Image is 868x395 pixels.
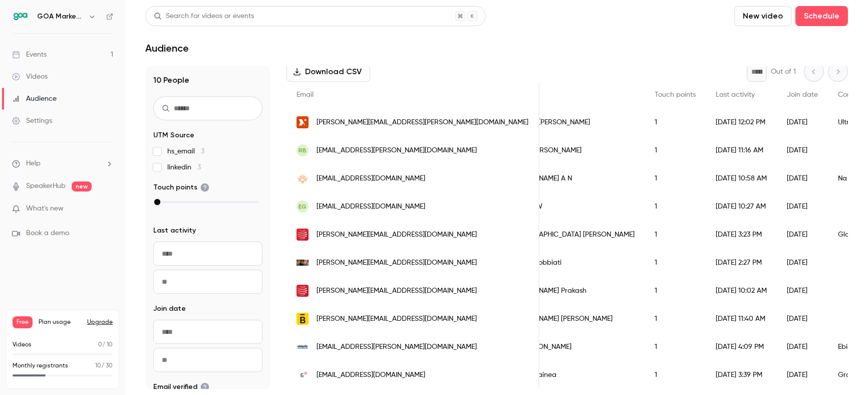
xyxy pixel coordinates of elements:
[297,91,314,98] span: Email
[98,340,113,349] p: / 10
[706,333,777,361] div: [DATE] 4:09 PM
[12,50,47,60] div: Events
[201,148,204,155] span: 3
[317,370,425,380] span: [EMAIL_ADDRESS][DOMAIN_NAME]
[777,136,828,164] div: [DATE]
[39,318,81,326] span: Plan usage
[317,286,477,296] span: [PERSON_NAME][EMAIL_ADDRESS][DOMAIN_NAME]
[153,226,196,236] span: Last activity
[299,202,307,211] span: EG
[154,11,254,22] div: Search for videos or events
[317,258,477,268] span: [PERSON_NAME][EMAIL_ADDRESS][DOMAIN_NAME]
[497,164,645,192] div: [PERSON_NAME] A N
[645,277,706,305] div: 1
[777,221,828,249] div: [DATE]
[645,249,706,277] div: 1
[297,260,309,266] img: monygroup.com
[706,108,777,136] div: [DATE] 12:02 PM
[13,361,68,370] p: Monthly registrants
[771,67,796,77] p: Out of 1
[777,164,828,192] div: [DATE]
[497,136,645,164] div: Romal [PERSON_NAME]
[706,221,777,249] div: [DATE] 3:23 PM
[645,305,706,333] div: 1
[286,62,370,82] button: Download CSV
[167,162,201,172] span: linkedin
[37,12,84,22] h6: GOA Marketing
[12,116,52,126] div: Settings
[317,314,477,324] span: [PERSON_NAME][EMAIL_ADDRESS][DOMAIN_NAME]
[497,249,645,277] div: Rinaldo Robbiati
[153,382,209,392] span: Email verified
[777,192,828,221] div: [DATE]
[297,116,309,128] img: ultraviewx.co.uk
[777,305,828,333] div: [DATE]
[317,145,477,156] span: [EMAIL_ADDRESS][PERSON_NAME][DOMAIN_NAME]
[795,6,848,26] button: Schedule
[716,91,755,98] span: Last activity
[153,182,209,192] span: Touch points
[13,9,29,25] img: GOA Marketing
[645,333,706,361] div: 1
[497,361,645,389] div: Raluca Mainea
[497,192,645,221] div: EZE GROW
[297,229,309,241] img: globalrelay.net
[497,108,645,136] div: Georgea [PERSON_NAME]
[497,277,645,305] div: [PERSON_NAME] Prakash
[95,363,101,369] span: 10
[153,242,262,266] input: From
[98,342,102,348] span: 0
[299,146,307,155] span: RB
[13,340,32,349] p: Videos
[645,108,706,136] div: 1
[645,164,706,192] div: 1
[645,221,706,249] div: 1
[706,305,777,333] div: [DATE] 11:40 AM
[777,361,828,389] div: [DATE]
[317,230,477,240] span: [PERSON_NAME][EMAIL_ADDRESS][DOMAIN_NAME]
[497,305,645,333] div: [PERSON_NAME] [PERSON_NAME]
[655,91,696,98] span: Touch points
[153,74,262,86] h1: 10 People
[145,42,189,54] h1: Audience
[12,72,48,82] div: Videos
[777,277,828,305] div: [DATE]
[153,320,262,344] input: From
[317,117,528,128] span: [PERSON_NAME][EMAIL_ADDRESS][PERSON_NAME][DOMAIN_NAME]
[706,361,777,389] div: [DATE] 3:39 PM
[706,277,777,305] div: [DATE] 10:02 AM
[87,318,113,326] button: Upgrade
[297,341,309,353] img: ebiquity.com
[197,164,201,171] span: 3
[26,204,64,214] span: What's new
[153,304,186,314] span: Join date
[297,285,309,297] img: globalrelay.net
[154,199,160,205] div: max
[787,91,818,98] span: Join date
[12,94,57,104] div: Audience
[706,192,777,221] div: [DATE] 10:27 AM
[497,221,645,249] div: [DEMOGRAPHIC_DATA] [PERSON_NAME]
[95,361,113,370] p: / 30
[317,173,425,184] span: [EMAIL_ADDRESS][DOMAIN_NAME]
[706,249,777,277] div: [DATE] 2:27 PM
[153,348,262,372] input: To
[645,192,706,221] div: 1
[317,202,425,212] span: [EMAIL_ADDRESS][DOMAIN_NAME]
[153,270,262,294] input: To
[12,158,113,169] li: help-dropdown-opener
[777,108,828,136] div: [DATE]
[706,164,777,192] div: [DATE] 10:58 AM
[645,136,706,164] div: 1
[706,136,777,164] div: [DATE] 11:16 AM
[13,316,33,328] span: Free
[297,369,309,381] img: grapefruit.ro
[497,333,645,361] div: Les [PERSON_NAME]
[26,181,66,191] a: SpeakerHub
[72,181,92,191] span: new
[153,130,194,140] span: UTM Source
[167,146,204,156] span: hs_email
[297,313,309,325] img: thebalanceagency.com
[645,361,706,389] div: 1
[777,333,828,361] div: [DATE]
